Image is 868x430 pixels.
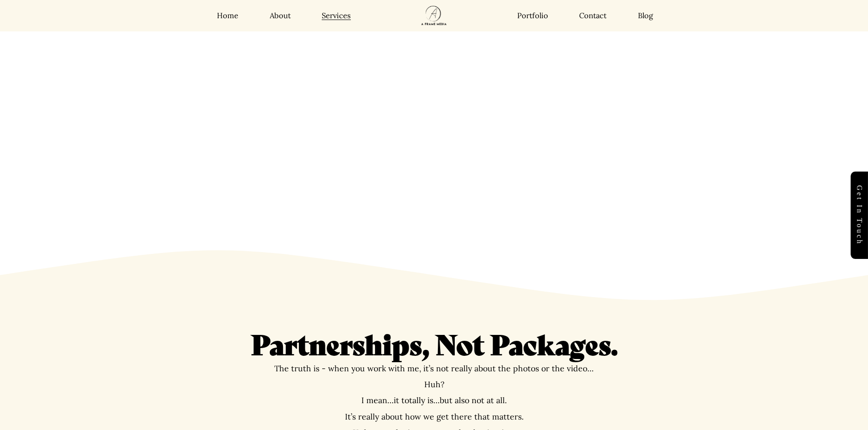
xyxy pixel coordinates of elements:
[322,11,351,20] a: Services
[851,172,868,259] a: Get in touch
[638,11,653,20] a: Blog
[251,396,617,405] p: I mean…it totally is…but also not at all.
[270,11,291,20] a: About
[517,11,548,20] a: Portfolio
[579,11,606,20] a: Contact
[251,380,617,389] p: Huh?
[217,11,238,20] a: Home
[251,412,617,421] p: It’s really about how we get there that matters.
[251,324,618,362] strong: Partnerships, Not Packages.
[251,364,617,373] p: The truth is - when you work with me, it’s not really about the photos or the video…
